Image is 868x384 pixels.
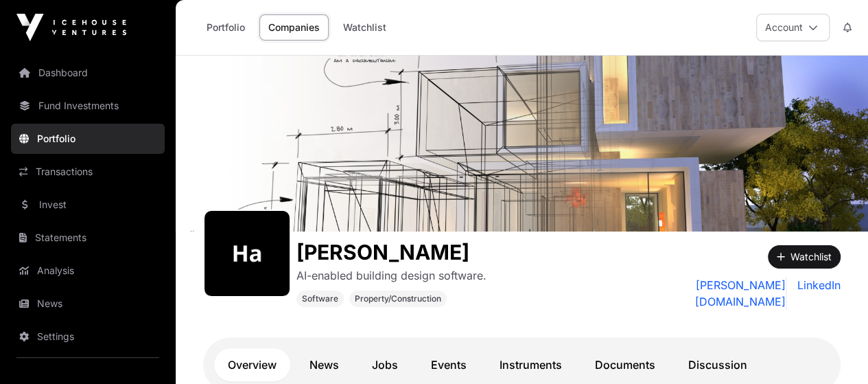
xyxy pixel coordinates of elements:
a: News [296,348,353,381]
a: Watchlist [334,14,395,41]
a: Documents [581,348,669,381]
a: Events [417,348,480,381]
a: [PERSON_NAME][DOMAIN_NAME] [631,277,786,310]
img: harth430.png [210,216,284,291]
button: Watchlist [768,245,841,269]
a: Portfolio [11,124,165,154]
a: Fund Investments [11,91,165,121]
a: Instruments [486,348,576,381]
img: Icehouse Ventures Logo [16,14,126,41]
a: Invest [11,190,165,220]
iframe: Chat Widget [799,318,868,384]
a: News [11,289,165,319]
a: Discussion [675,348,761,381]
span: Property/Construction [355,293,441,304]
button: Account [756,14,830,41]
a: Companies [259,14,329,41]
a: Dashboard [11,58,165,88]
a: Portfolio [198,14,254,41]
a: Jobs [358,348,412,381]
a: Analysis [11,256,165,286]
img: Harth [176,56,868,231]
p: AI-enabled building design software. [296,267,486,284]
h1: [PERSON_NAME] [296,240,486,264]
a: Statements [11,223,165,253]
a: Settings [11,321,165,352]
a: LinkedIn [792,277,841,310]
span: Software [302,293,338,304]
nav: Tabs [214,348,830,381]
a: Overview [214,348,290,381]
a: Transactions [11,157,165,187]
